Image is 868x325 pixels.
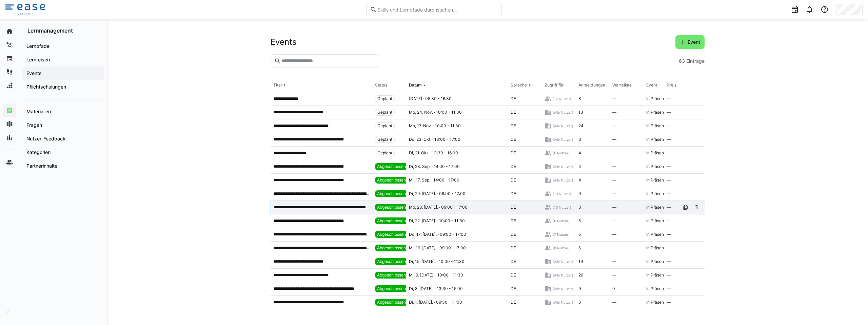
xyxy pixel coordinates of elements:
span: — [612,110,616,115]
span: DE [511,137,516,142]
span: 8 [578,205,581,210]
span: — [667,191,671,196]
span: Abgeschlossen [377,272,406,278]
span: — [612,205,616,210]
div: Preis [667,82,676,88]
span: Abgeschlossen [377,232,406,237]
span: 3 [578,137,581,142]
span: DE [511,272,516,278]
span: — [612,272,616,278]
span: (6 Nutzer) [553,151,570,155]
span: 24 [578,123,584,129]
span: DE [511,164,516,169]
span: In Präsenz [646,164,666,169]
span: (Alle Nutzer) [553,259,573,264]
div: Event [646,82,657,88]
span: 5 [578,218,581,224]
span: Einträge [686,58,705,64]
span: DE [511,259,516,264]
span: — [667,272,671,278]
span: — [612,218,616,224]
span: Mi, 17. Sep. · 14:00 - 17:00 [409,177,459,183]
span: DE [511,96,516,101]
span: Di, 22. [DATE]. · 10:00 - 11:30 [409,218,465,224]
span: Di, 29. [DATE]. · 09:00 - 17:00 [409,191,466,196]
h2: Events [271,37,297,47]
span: Abgeschlossen [377,191,406,196]
span: (Alle Nutzer) [553,164,573,169]
input: Skills und Lernpfade durchsuchen… [377,6,498,13]
span: 9 [578,286,581,291]
span: Geplant [377,123,392,129]
span: — [612,150,616,156]
span: 8 [578,96,581,101]
span: DE [511,286,516,291]
span: — [612,137,616,142]
span: — [667,218,671,224]
span: — [667,123,671,129]
span: — [612,232,616,237]
span: In Präsenz [646,191,666,196]
span: (7 Nutzer) [553,232,570,237]
span: 63 [679,58,685,64]
span: Abgeschlossen [377,286,406,291]
span: In Präsenz [646,177,666,183]
span: In Präsenz [646,205,666,210]
span: DE [511,150,516,156]
span: In Präsenz [646,259,666,264]
span: Do, 23. Okt. · 13:00 - 17:00 [409,137,460,142]
span: 4 [578,150,581,156]
div: Titel [273,82,282,88]
span: (Alle Nutzer) [553,178,573,183]
span: — [667,205,671,210]
span: — [612,164,616,169]
span: Abgeschlossen [377,300,406,305]
span: In Präsenz [646,110,666,115]
span: 19 [578,259,583,264]
span: (Alle Nutzer) [553,300,573,305]
span: In Präsenz [646,150,666,156]
span: Di, 8. [DATE]. · 13:30 - 15:00 [409,286,463,291]
span: — [612,300,616,305]
span: Abgeschlossen [377,218,406,224]
span: — [612,191,616,196]
span: DE [511,177,516,183]
span: — [667,164,671,169]
div: Datum [409,82,422,88]
span: Abgeschlossen [377,259,406,264]
span: 9 [578,191,581,196]
span: DE [511,123,516,129]
span: Abgeschlossen [377,164,406,169]
span: Di, 21. Okt. · 13:30 - 16:00 [409,150,458,156]
span: (8 Nutzer) [553,246,570,250]
span: DE [511,245,516,251]
span: (Alle Nutzer) [553,123,573,128]
span: — [667,259,671,264]
span: (Alle Nutzer) [553,273,573,278]
div: Status [375,82,387,88]
span: 6 [578,245,581,251]
span: — [667,245,671,251]
span: — [667,110,671,115]
span: DE [511,300,516,305]
span: (Alle Nutzer) [553,286,573,291]
span: 6 [578,300,581,305]
span: Di, 15. [DATE]. · 10:00 - 11:30 [409,259,465,264]
span: Geplant [377,110,392,115]
span: DE [511,232,516,237]
span: — [612,96,616,101]
span: 18 [578,110,583,115]
span: — [667,300,671,305]
span: Abgeschlossen [377,205,406,210]
button: Event [675,35,705,49]
span: Mo, 24. Nov. · 10:00 - 11:30 [409,110,462,115]
span: — [612,245,616,251]
span: DE [511,205,516,210]
span: Geplant [377,150,392,156]
span: Mi, 16. [DATE]. · 09:00 - 17:00 [409,245,466,251]
span: Mo, 17. Nov. · 10:00 - 11:30 [409,123,461,129]
span: — [667,286,671,291]
span: (6 Nutzer) [553,218,570,223]
span: — [612,177,616,183]
div: Sprache [511,82,527,88]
